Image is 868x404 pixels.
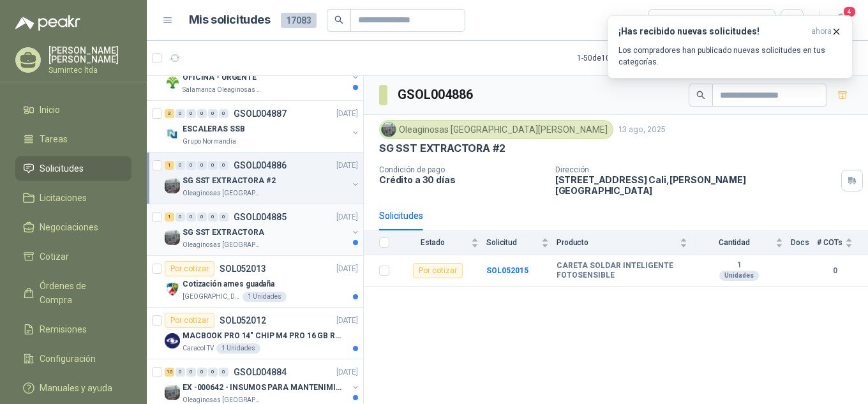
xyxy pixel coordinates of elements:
[165,213,174,221] div: 1
[336,366,358,378] p: [DATE]
[49,66,131,74] p: Sumintec ltda
[186,368,196,377] div: 0
[176,213,185,221] div: 0
[557,261,687,281] b: CARETA SOLDAR INTELIGENTE FOTOSENSIBLE
[40,161,84,176] span: Solicitudes
[183,71,257,84] p: OFICINA - URGENTE
[336,108,358,120] p: [DATE]
[219,213,228,221] div: 0
[15,317,131,341] a: Remisiones
[557,238,677,247] span: Producto
[197,368,207,377] div: 0
[49,46,131,64] p: [PERSON_NAME] [PERSON_NAME]
[165,75,180,90] img: Company Logo
[208,213,218,221] div: 0
[216,343,260,354] div: 1 Unidades
[186,161,196,170] div: 0
[555,165,836,174] p: Dirección
[208,161,218,170] div: 0
[183,123,244,135] p: ESCALERAS SSB
[165,313,214,328] div: Por cotizar
[165,333,180,348] img: Company Logo
[208,109,218,118] div: 0
[379,165,545,174] p: Condición de pago
[219,161,228,170] div: 0
[618,124,666,136] p: 13 ago, 2025
[413,263,463,278] div: Por cotizar
[379,120,613,139] div: Oleaginosas [GEOGRAPHIC_DATA][PERSON_NAME]
[183,240,263,250] p: Oleaginosas [GEOGRAPHIC_DATA][PERSON_NAME]
[696,91,705,100] span: search
[486,230,557,255] th: Solicitud
[234,161,287,170] p: GSOL004886
[486,238,539,247] span: Solicitud
[183,85,263,95] p: Salamanca Oleaginosas SAS
[165,209,361,250] a: 1 0 0 0 0 0 GSOL004885[DATE] Company LogoSG SST EXTRACTORAOleaginosas [GEOGRAPHIC_DATA][PERSON_NAME]
[817,265,853,277] b: 0
[197,213,207,221] div: 0
[336,263,358,275] p: [DATE]
[165,230,180,245] img: Company Logo
[557,230,695,255] th: Producto
[656,13,683,27] div: Todas
[695,260,783,271] b: 1
[147,308,363,359] a: Por cotizarSOL052012[DATE] Company LogoMACBOOK PRO 14" CHIP M4 PRO 16 GB RAM 1TBCaracol TV1 Unidades
[334,15,343,24] span: search
[40,322,87,336] span: Remisiones
[695,230,791,255] th: Cantidad
[176,161,185,170] div: 0
[15,127,131,151] a: Tareas
[165,368,174,377] div: 10
[336,315,358,327] p: [DATE]
[165,109,174,118] div: 3
[220,264,266,273] p: SOL052013
[15,186,131,210] a: Licitaciones
[15,244,131,269] a: Cotizar
[165,126,180,142] img: Company Logo
[165,261,214,276] div: Por cotizar
[220,316,266,325] p: SOL052012
[830,9,853,32] button: 4
[186,213,196,221] div: 0
[40,132,68,146] span: Tareas
[165,161,174,170] div: 1
[40,103,60,117] span: Inicio
[197,109,207,118] div: 0
[695,238,773,247] span: Cantidad
[234,213,287,221] p: GSOL004885
[486,266,528,275] a: SOL052015
[379,174,545,185] p: Crédito a 30 días
[15,15,80,31] img: Logo peakr
[165,106,361,147] a: 3 0 0 0 0 0 GSOL004887[DATE] Company LogoESCALERAS SSBGrupo Normandía
[40,279,119,307] span: Órdenes de Compra
[618,45,842,68] p: Los compradores han publicado nuevas solicitudes en tus categorías.
[183,188,263,198] p: Oleaginosas [GEOGRAPHIC_DATA][PERSON_NAME]
[842,6,857,18] span: 4
[577,48,664,68] div: 1 - 50 de 10470
[183,292,240,302] p: [GEOGRAPHIC_DATA][PERSON_NAME]
[397,230,486,255] th: Estado
[189,11,271,29] h1: Mis solicitudes
[817,230,868,255] th: # COTs
[15,215,131,239] a: Negociaciones
[719,271,759,281] div: Unidades
[165,385,180,400] img: Company Logo
[40,250,69,264] span: Cotizar
[147,256,363,308] a: Por cotizarSOL052013[DATE] Company LogoCotización arnes guadaña[GEOGRAPHIC_DATA][PERSON_NAME]1 Un...
[618,26,806,37] h3: ¡Has recibido nuevas solicitudes!
[183,330,341,342] p: MACBOOK PRO 14" CHIP M4 PRO 16 GB RAM 1TB
[165,158,361,198] a: 1 0 0 0 0 0 GSOL004886[DATE] Company LogoSG SST EXTRACTORA #2Oleaginosas [GEOGRAPHIC_DATA][PERSON...
[382,123,396,137] img: Company Logo
[811,26,832,37] span: ahora
[183,137,236,147] p: Grupo Normandía
[183,343,214,354] p: Caracol TV
[379,142,505,155] p: SG SST EXTRACTORA #2
[40,191,87,205] span: Licitaciones
[555,174,836,196] p: [STREET_ADDRESS] Cali , [PERSON_NAME][GEOGRAPHIC_DATA]
[15,98,131,122] a: Inicio
[183,278,274,290] p: Cotización arnes guadaña
[379,209,423,223] div: Solicitudes
[176,109,185,118] div: 0
[186,109,196,118] div: 0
